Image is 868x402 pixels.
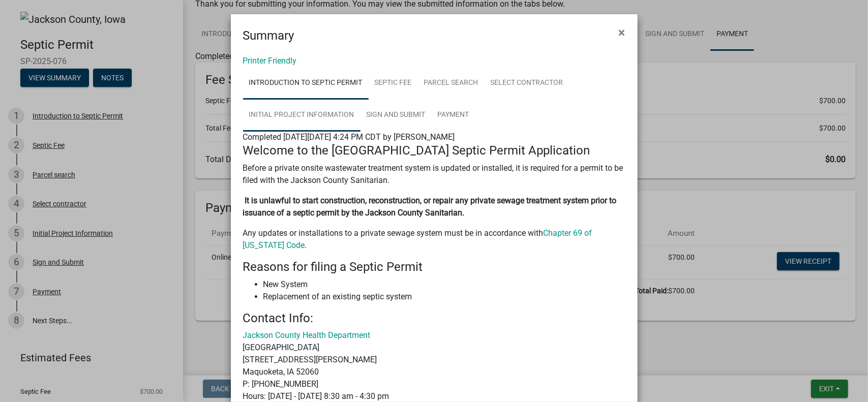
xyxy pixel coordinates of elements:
[243,67,369,100] a: Introduction to Septic Permit
[243,260,625,274] h4: Reasons for filing a Septic Permit
[243,330,371,340] a: Jackson County Health Department
[243,132,455,142] span: Completed [DATE][DATE] 4:24 PM CDT by [PERSON_NAME]
[263,279,625,291] li: New System
[243,227,625,252] p: Any updates or installations to a private sewage system must be in accordance with .
[361,99,432,132] a: Sign and Submit
[243,99,361,132] a: Initial Project Information
[418,67,485,100] a: Parcel search
[611,18,634,47] button: Close
[619,25,625,40] span: ×
[485,67,570,100] a: Select contractor
[243,143,625,158] h4: Welcome to the [GEOGRAPHIC_DATA] Septic Permit Application
[243,26,294,45] h4: Summary
[369,67,418,100] a: Septic Fee
[243,162,625,187] p: Before a private onsite wastewater treatment system is updated or installed, it is required for a...
[243,196,617,218] strong: It is unlawful to start construction, reconstruction, or repair any private sewage treatment syst...
[263,291,625,303] li: Replacement of an existing septic system
[243,228,592,250] a: Chapter 69 of [US_STATE] Code
[432,99,475,132] a: Payment
[243,311,625,326] h4: Contact Info:
[243,56,297,66] a: Printer Friendly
